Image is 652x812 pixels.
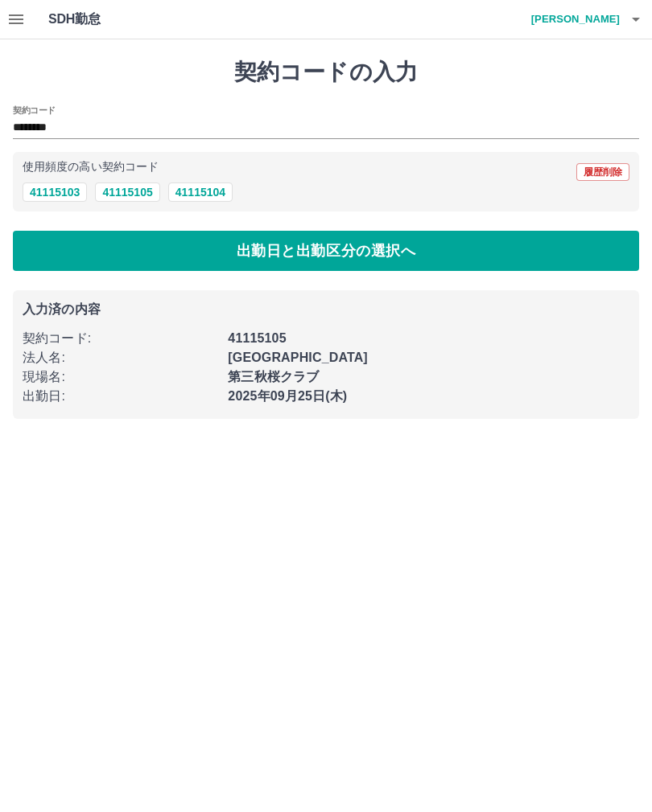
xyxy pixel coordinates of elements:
p: 使用頻度の高い契約コード [23,162,159,173]
b: [GEOGRAPHIC_DATA] [228,351,368,364]
p: 契約コード : [23,329,218,348]
h2: 契約コード [13,104,56,117]
button: 41115104 [168,182,233,202]
button: 41115103 [23,182,87,202]
button: 履歴削除 [576,163,629,181]
p: 出勤日 : [23,387,218,406]
b: 41115105 [228,331,286,345]
button: 41115105 [95,182,159,202]
p: 現場名 : [23,367,218,387]
b: 2025年09月25日(木) [228,389,347,403]
h1: 契約コードの入力 [13,59,639,86]
p: 法人名 : [23,348,218,367]
b: 第三秋桜クラブ [228,370,319,383]
button: 出勤日と出勤区分の選択へ [13,231,639,271]
p: 入力済の内容 [23,303,629,316]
